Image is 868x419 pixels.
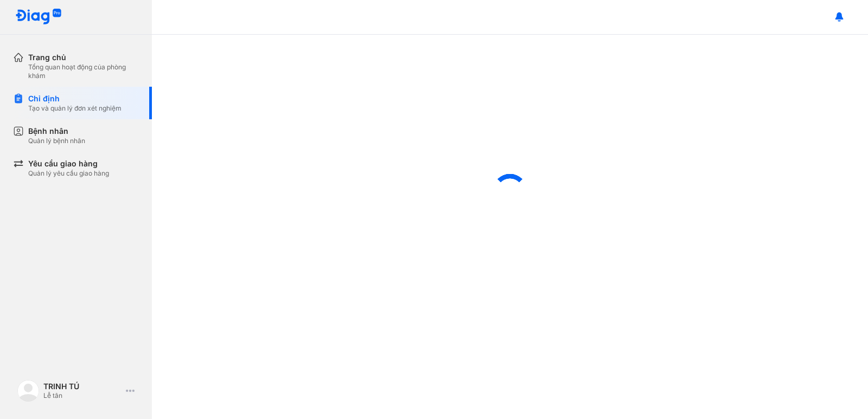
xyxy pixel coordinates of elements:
[28,93,122,104] div: Chỉ định
[28,169,109,178] div: Quản lý yêu cầu giao hàng
[28,104,122,113] div: Tạo và quản lý đơn xét nghiệm
[28,63,139,80] div: Tổng quan hoạt động của phòng khám
[28,126,85,137] div: Bệnh nhân
[17,380,39,402] img: logo
[43,391,122,400] div: Lễ tân
[15,9,62,25] img: logo
[28,137,85,145] div: Quản lý bệnh nhân
[43,382,122,391] div: TRINH TÚ
[28,52,139,63] div: Trang chủ
[28,158,109,169] div: Yêu cầu giao hàng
